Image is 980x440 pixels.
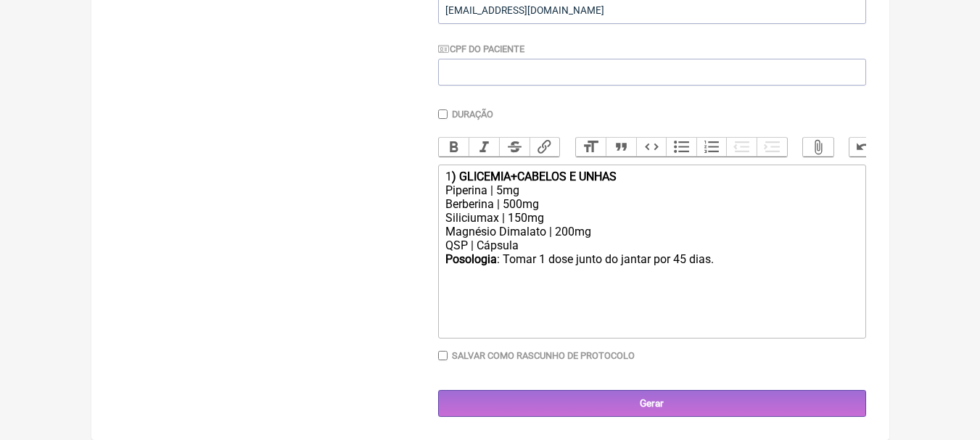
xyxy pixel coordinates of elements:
div: Piperina | 5mg [445,183,857,197]
button: Decrease Level [726,138,757,157]
strong: Posologia [445,252,497,266]
div: 1 [445,170,857,183]
label: Duração [452,109,493,120]
label: CPF do Paciente [438,43,525,54]
button: Numbers [696,138,727,157]
label: Salvar como rascunho de Protocolo [452,350,635,361]
button: Attach Files [803,138,833,157]
button: Italic [469,138,499,157]
div: Berberina | 500mg Siliciumax | 150mg Magnésio Dimalato | 200mg [445,197,857,238]
button: Increase Level [757,138,787,157]
button: Code [636,138,667,157]
button: Strikethrough [499,138,530,157]
input: Gerar [438,390,866,417]
div: : Tomar 1 dose junto do jantar por 45 dias. ㅤ [445,252,857,267]
button: Bullets [666,138,696,157]
button: Heading [576,138,606,157]
div: QSP | Cápsula [445,238,857,252]
button: Undo [849,138,880,157]
button: Link [530,138,560,157]
button: Quote [606,138,636,157]
button: Bold [439,138,469,157]
strong: ) GLICEMIA+CABELOS E UNHAS [452,170,617,183]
